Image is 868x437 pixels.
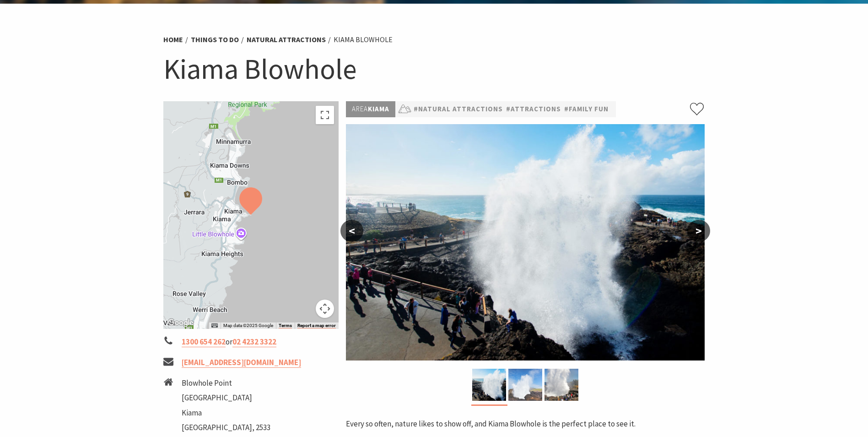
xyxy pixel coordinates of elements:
[166,317,196,329] a: Open this area in Google Maps (opens a new window)
[346,124,705,361] img: Close up of the Kiama Blowhole
[191,35,239,44] a: Things To Do
[247,35,326,44] a: Natural Attractions
[352,104,368,113] span: Area
[182,337,226,347] a: 1300 654 262
[182,421,270,434] li: [GEOGRAPHIC_DATA], 2533
[182,392,270,404] li: [GEOGRAPHIC_DATA]
[182,407,270,419] li: Kiama
[182,377,270,389] li: Blowhole Point
[414,104,503,115] a: #Natural Attractions
[223,323,273,328] span: Map data ©2025 Google
[232,337,276,347] a: 02 4232 3322
[316,300,334,318] button: Map camera controls
[545,369,578,401] img: Kiama Blowhole
[506,104,561,115] a: #Attractions
[163,35,183,44] a: Home
[163,50,705,87] h1: Kiama Blowhole
[182,357,301,368] a: [EMAIL_ADDRESS][DOMAIN_NAME]
[297,323,336,328] a: Report a map error
[508,369,542,401] img: Kiama Blowhole
[166,317,196,329] img: Google
[346,418,705,430] p: Every so often, nature likes to show off, and Kiama Blowhole is the perfect place to see it.
[472,369,506,401] img: Close up of the Kiama Blowhole
[340,220,363,242] button: <
[346,101,395,117] p: Kiama
[316,106,334,124] button: Toggle fullscreen view
[163,336,339,348] li: or
[687,220,710,242] button: >
[279,323,292,328] a: Terms (opens in new tab)
[334,34,393,46] li: Kiama Blowhole
[211,322,218,329] button: Keyboard shortcuts
[564,104,609,115] a: #Family Fun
